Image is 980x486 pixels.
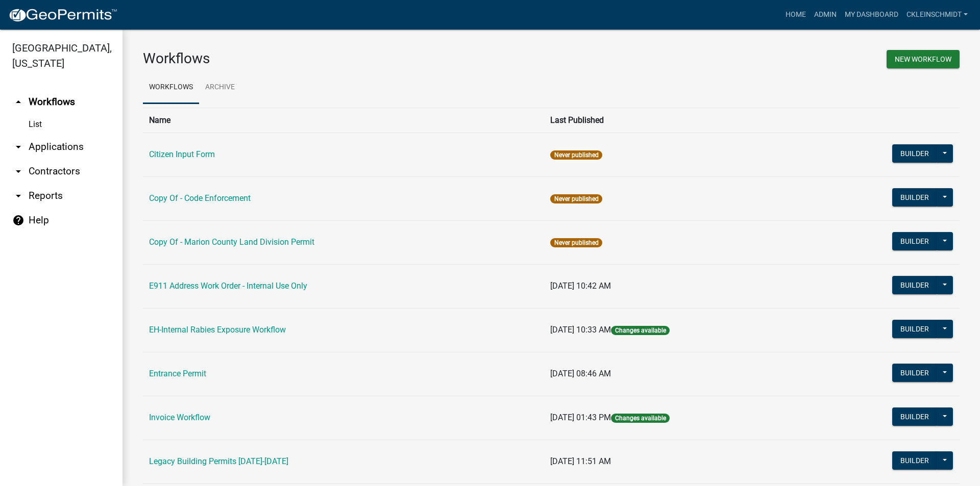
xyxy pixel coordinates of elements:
span: Never published [550,238,602,247]
span: [DATE] 01:43 PM [550,413,611,422]
button: Builder [892,364,937,382]
span: Changes available [611,414,669,423]
button: Builder [892,188,937,207]
th: Last Published [544,108,810,133]
span: [DATE] 08:46 AM [550,369,611,378]
button: Builder [892,276,937,294]
span: Never published [550,194,602,203]
th: Name [143,108,544,133]
button: New Workflow [887,50,960,68]
i: arrow_drop_down [12,141,24,153]
button: Builder [892,232,937,250]
a: Admin [810,5,841,24]
a: Archive [199,71,241,104]
i: help [12,214,24,226]
a: ckleinschmidt [902,5,972,24]
span: [DATE] 11:51 AM [550,456,611,466]
h3: Workflows [143,50,544,67]
a: Legacy Building Permits [DATE]-[DATE] [149,456,288,466]
i: arrow_drop_up [12,96,24,108]
span: [DATE] 10:42 AM [550,281,611,291]
span: Never published [550,150,602,160]
i: arrow_drop_down [12,190,24,202]
button: Builder [892,144,937,163]
i: arrow_drop_down [12,165,24,177]
span: Changes available [611,326,669,335]
a: Home [781,5,810,24]
a: Entrance Permit [149,369,206,378]
button: Builder [892,451,937,470]
a: Workflows [143,71,199,104]
a: Invoice Workflow [149,413,210,422]
a: Copy Of - Marion County Land Division Permit [149,237,314,247]
a: Citizen Input Form [149,149,215,159]
a: E911 Address Work Order - Internal Use Only [149,281,307,291]
a: My Dashboard [841,5,902,24]
a: Copy Of - Code Enforcement [149,193,251,203]
button: Builder [892,407,937,426]
span: [DATE] 10:33 AM [550,325,611,335]
button: Builder [892,320,937,338]
a: EH-Internal Rabies Exposure Workflow [149,325,286,335]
